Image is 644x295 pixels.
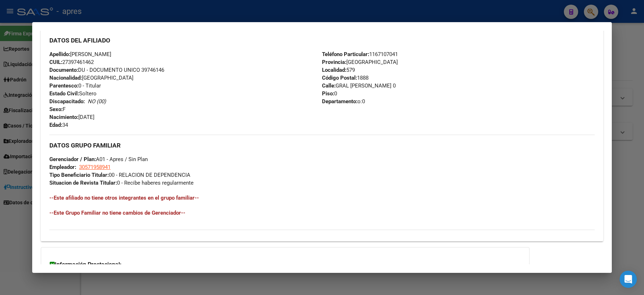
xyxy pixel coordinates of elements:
span: 0 [322,90,337,97]
strong: Localidad: [322,67,346,73]
strong: Gerenciador / Plan: [49,156,96,162]
strong: Situacion de Revista Titular: [49,180,117,186]
strong: Departamento: [322,98,357,105]
span: A01 - Apres / Sin Plan [49,156,148,162]
i: NO (00) [88,98,106,105]
span: 1888 [322,75,369,81]
strong: Código Postal: [322,75,357,81]
strong: Apellido: [49,51,70,57]
strong: CUIL: [49,59,62,65]
strong: Discapacitado: [49,98,85,105]
strong: Piso: [322,90,334,97]
strong: Parentesco: [49,82,78,89]
strong: Documento: [49,67,78,73]
h3: DATOS DEL AFILIADO [49,36,595,44]
strong: Provincia: [322,59,346,65]
span: [DATE] [49,114,94,120]
h3: Información Prestacional: [50,260,521,269]
h3: DATOS GRUPO FAMILIAR [49,141,595,149]
span: o:0 [322,98,365,105]
span: DU - DOCUMENTO UNICO 39746146 [49,67,164,73]
strong: Calle: [322,82,336,89]
strong: Empleador: [49,164,76,170]
span: 00 - RELACION DE DEPENDENCIA [49,172,190,178]
strong: Tipo Beneficiario Titular: [49,172,109,178]
span: 0 - Titular [49,82,101,89]
span: [GEOGRAPHIC_DATA] [322,59,398,65]
strong: Nacimiento: [49,114,78,120]
strong: Teléfono Particular: [322,51,369,57]
strong: Sexo: [49,106,63,112]
span: 579 [322,67,355,73]
span: 0 - Recibe haberes regularmente [49,180,194,186]
span: Soltero [49,90,97,97]
h4: --Este Grupo Familiar no tiene cambios de Gerenciador-- [49,209,595,217]
span: 1167107041 [322,51,398,57]
span: [PERSON_NAME] [49,51,111,57]
h4: --Este afiliado no tiene otros integrantes en el grupo familiar-- [49,194,595,202]
span: 27397461462 [49,59,94,65]
span: 34 [49,122,68,128]
span: 30571958941 [79,164,111,170]
div: Open Intercom Messenger [620,271,637,288]
strong: Nacionalidad: [49,75,82,81]
strong: Edad: [49,122,62,128]
span: GRAL [PERSON_NAME] 0 [322,82,396,89]
strong: Estado Civil: [49,90,79,97]
span: [GEOGRAPHIC_DATA] [49,75,133,81]
span: F [49,106,65,112]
